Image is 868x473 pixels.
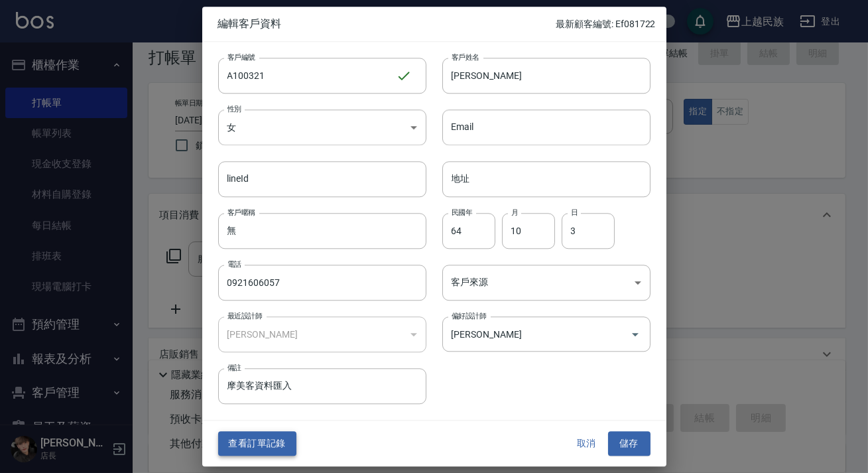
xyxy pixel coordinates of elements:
label: 性別 [227,103,241,113]
label: 電話 [227,259,241,269]
button: 儲存 [608,432,651,456]
label: 日 [571,207,578,217]
div: [PERSON_NAME] [218,316,426,352]
label: 民國年 [452,207,472,217]
span: 編輯客戶資料 [218,17,556,31]
button: 取消 [566,432,608,456]
p: 最新顧客編號: Ef081722 [556,17,655,31]
label: 備註 [227,363,241,373]
label: 客戶編號 [227,52,255,62]
label: 客戶姓名 [452,52,479,62]
label: 客戶暱稱 [227,207,255,217]
div: 女 [218,109,426,145]
button: 查看訂單記錄 [218,432,296,456]
label: 最近設計師 [227,310,262,320]
label: 月 [511,207,518,217]
label: 偏好設計師 [452,310,486,320]
button: Open [625,324,646,345]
